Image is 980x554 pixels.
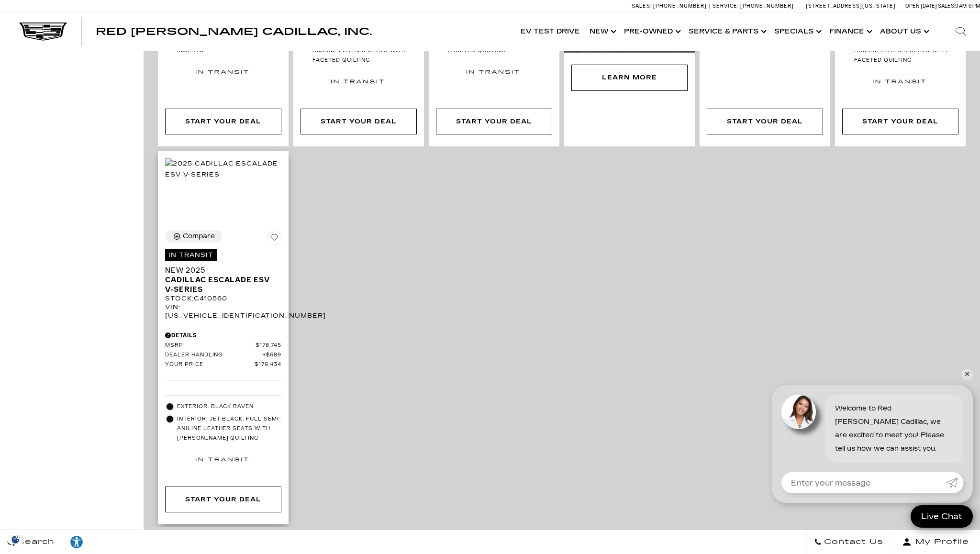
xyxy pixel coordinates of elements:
div: Stock : C410560 [165,294,281,303]
div: Start Your Deal [321,116,396,127]
a: Contact Us [806,530,891,554]
a: Explore your accessibility options [62,530,91,554]
button: Compare Vehicle [165,230,223,243]
div: Start Your Deal [165,487,281,512]
span: Exterior: Black Raven [177,402,281,411]
div: Start Your Deal [165,109,281,134]
div: Start Your Deal [301,109,417,134]
div: Learn More [602,72,657,83]
a: Specials [769,12,824,51]
span: [PHONE_NUMBER] [653,3,707,9]
img: In Transit Badge [196,59,248,85]
div: Compare [183,232,215,241]
a: Service & Parts [684,12,769,51]
a: [STREET_ADDRESS][US_STATE] [806,3,896,9]
div: Start Your Deal [456,116,532,127]
span: Sales: [938,3,955,9]
a: Finance [824,12,875,51]
span: 9 AM-6 PM [955,3,980,9]
span: Red [PERSON_NAME] Cadillac, Inc. [96,26,372,37]
img: In Transit Badge [467,59,519,85]
img: Opt-Out Icon [5,534,27,544]
button: Save Vehicle [267,230,281,248]
img: In Transit Badge [873,69,925,94]
span: Sales: [632,3,652,9]
span: Open [DATE] [905,3,937,9]
span: $179,434 [255,361,281,368]
div: Search [942,12,980,51]
div: Start Your Deal [707,109,823,134]
span: $178,745 [256,342,281,349]
a: New [585,12,619,51]
div: Start Your Deal [862,116,938,127]
span: Search [15,535,55,549]
button: Open user profile menu [891,530,980,554]
div: Start Your Deal [842,109,958,134]
section: Click to Open Cookie Consent Modal [5,534,27,544]
input: Enter your message [781,472,946,493]
a: Red [PERSON_NAME] Cadillac, Inc. [96,27,372,36]
div: Explore your accessibility options [62,535,91,549]
div: Start Your Deal [436,109,552,134]
a: Service: [PHONE_NUMBER] [709,3,796,9]
div: Start Your Deal [185,116,261,127]
span: Contact Us [822,535,883,549]
span: MSRP [165,342,256,349]
span: In Transit [165,249,217,261]
span: Interior: Jet Black, Full semi-aniline leather seats with [PERSON_NAME] quilting [177,414,281,443]
span: $689 [263,352,281,359]
span: Cadillac Escalade ESV V-Series [165,275,274,294]
span: New 2025 [165,266,274,275]
a: In TransitNew 2025Cadillac Escalade ESV V-Series [165,248,281,294]
a: Dealer Handling $689 [165,352,281,359]
div: Pricing Details - New 2025 Cadillac Escalade ESV V-Series [165,331,281,340]
div: VIN: [US_VEHICLE_IDENTIFICATION_NUMBER] [165,303,281,320]
span: My Profile [912,535,969,549]
img: Agent profile photo [781,395,816,429]
a: Live Chat [911,505,973,528]
a: About Us [875,12,932,51]
a: Pre-Owned [619,12,684,51]
span: [PHONE_NUMBER] [740,3,794,9]
span: Live Chat [916,511,967,522]
a: Your Price $179,434 [165,361,281,368]
img: 2025 Cadillac Escalade ESV V-Series [165,158,281,179]
div: Start Your Deal [727,116,802,127]
img: In Transit Badge [331,69,384,94]
a: MSRP $178,745 [165,342,281,349]
a: Sales: [PHONE_NUMBER] [632,3,709,9]
div: Welcome to Red [PERSON_NAME] Cadillac, we are excited to meet you! Please tell us how we can assi... [825,395,963,463]
span: Your Price [165,361,255,368]
div: Start Your Deal [185,494,261,505]
a: Submit [946,472,963,493]
span: Dealer Handling [165,352,263,359]
img: Cadillac Dark Logo with Cadillac White Text [19,22,67,41]
a: EV Test Drive [516,12,585,51]
span: Service: [713,3,739,9]
div: Learn More [571,65,688,90]
img: In Transit Badge [196,447,248,472]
